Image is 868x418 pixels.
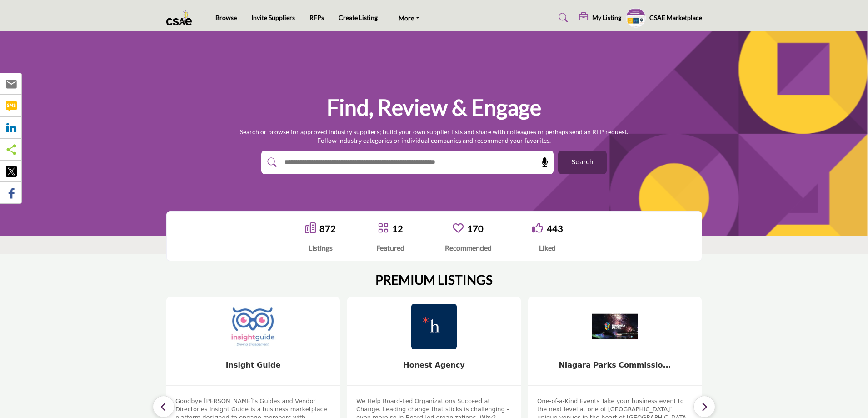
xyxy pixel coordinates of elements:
a: RFPs [309,14,324,21]
span: Search [571,157,593,167]
button: Show hide supplier dropdown [626,8,646,28]
a: Create Listing [339,14,378,21]
img: Honest Agency [411,304,457,349]
a: 872 [319,223,336,234]
a: Go to Featured [378,222,389,235]
img: Site Logo [166,10,197,25]
a: Search [550,10,574,25]
a: Insight Guide [226,361,281,369]
a: More [392,11,426,24]
a: Browse [215,14,237,21]
div: Liked [532,242,563,253]
i: Go to Liked [532,222,543,233]
a: Niagara Parks Commissio... [559,361,671,369]
div: Recommended [445,242,492,253]
h5: CSAE Marketplace [649,13,702,22]
h1: Find, Review & Engage [327,93,541,121]
a: Invite Suppliers [251,14,295,21]
div: Listings [305,242,336,253]
a: Honest Agency [403,361,464,369]
a: 12 [392,223,403,234]
p: Search or browse for approved industry suppliers; build your own supplier lists and share with co... [240,127,628,145]
a: Go to Recommended [453,222,464,235]
h5: My Listing [592,14,621,22]
div: Featured [376,242,404,253]
h2: PREMIUM LISTINGS [375,272,493,288]
img: Niagara Parks Commissio... [592,304,638,349]
a: 170 [467,223,484,234]
a: 443 [547,223,563,234]
button: Search [558,151,607,174]
div: My Listing [579,12,621,23]
img: Insight Guide [230,304,276,349]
